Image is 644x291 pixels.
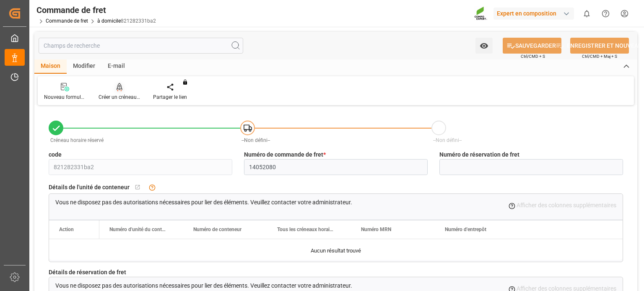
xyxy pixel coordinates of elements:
font: Commande de fret [36,5,106,15]
font: Numéro de conteneur [193,227,241,232]
button: afficher 0 nouvelles notifications [577,4,596,23]
font: Ctrl/CMD + Maj + S [582,54,617,59]
font: Tous les créneaux horaires sont réservés [277,227,367,232]
font: E-mail [108,62,125,69]
font: Numéro d'entrepôt [445,227,486,232]
button: Centre d'aide [596,4,615,23]
font: Vous ne disposez pas des autorisations nécessaires pour lier des éléments. Veuillez contacter vot... [55,282,352,289]
font: --Non défini-- [433,137,462,143]
font: Créer un créneau horaire [99,94,154,100]
img: Screenshot%202023-09-29%20at%2010.02.21.png_1712312052.png [474,6,488,21]
font: SAUVEGARDER [515,42,556,49]
font: Maison [41,62,60,69]
font: Créneau horaire réservé [50,137,104,143]
font: Modifier [73,62,95,69]
font: Nouveau formulaire [44,94,89,100]
button: ENREGISTRER ET NOUVEAU [570,38,629,54]
button: ouvrir le menu [475,38,493,54]
font: Numéro d'unité du conteneur [109,227,174,232]
font: Expert en composition [497,10,556,17]
font: Ctrl/CMD + S [521,54,545,59]
input: Champs de recherche [39,38,243,54]
button: Expert en composition [493,5,577,21]
font: Numéro de réservation de fret [439,151,519,158]
font: ENREGISTRER ET NOUVEAU [567,42,642,49]
a: Commande de fret [46,18,88,24]
font: code [49,151,62,158]
font: Numéro de commande de fret [244,151,323,158]
font: Action [59,227,74,232]
font: Détails de réservation de fret [49,269,126,276]
a: à domicile [97,18,121,24]
font: Vous ne disposez pas des autorisations nécessaires pour lier des éléments. Veuillez contacter vot... [55,199,352,206]
font: --Non défini-- [241,137,270,143]
font: Numéro MRN [361,227,391,232]
font: Détails de l'unité de conteneur [49,184,130,191]
button: SAUVEGARDER [503,38,561,54]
